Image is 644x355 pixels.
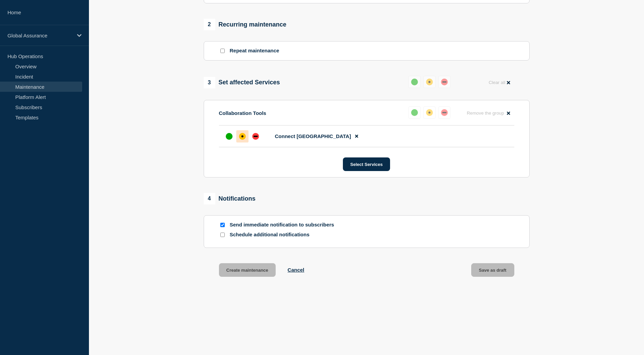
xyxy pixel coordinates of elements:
[408,76,421,88] button: up
[220,233,225,237] input: Schedule additional notifications
[343,157,390,171] button: Select Services
[426,109,433,116] div: affected
[484,76,514,89] button: Clear all
[239,133,246,140] div: affected
[204,193,256,204] div: Notifications
[471,263,514,277] button: Save as draft
[411,79,418,85] div: up
[438,106,450,119] button: down
[288,267,304,273] button: Cancel
[463,106,514,120] button: Remove the group
[408,106,421,119] button: up
[441,79,448,85] div: down
[219,263,276,277] button: Create maintenance
[204,193,215,204] span: 4
[219,110,266,116] p: Collaboration Tools
[467,111,504,116] span: Remove the group
[226,133,233,140] div: up
[426,79,433,85] div: affected
[204,19,215,30] span: 2
[411,109,418,116] div: up
[7,33,73,38] p: Global Assurance
[275,133,351,139] span: Connect [GEOGRAPHIC_DATA]
[220,49,225,53] input: Repeat maintenance
[204,77,280,88] div: Set affected Services
[204,19,287,30] div: Recurring maintenance
[441,109,448,116] div: down
[204,77,215,88] span: 3
[252,133,259,140] div: down
[230,48,279,54] p: Repeat maintenance
[230,232,338,238] p: Schedule additional notifications
[220,223,225,227] input: Send immediate notification to subscribers
[423,106,436,119] button: affected
[423,76,436,88] button: affected
[438,76,450,88] button: down
[230,222,338,228] p: Send immediate notification to subscribers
